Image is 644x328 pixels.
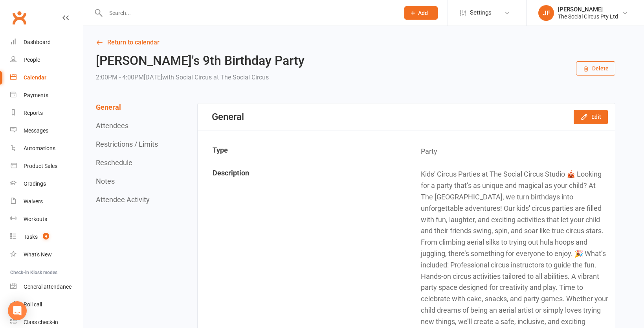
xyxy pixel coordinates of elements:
[96,122,128,130] button: Attendees
[24,251,52,258] div: What's New
[24,301,42,308] div: Roll call
[10,51,83,69] a: People
[10,69,83,87] a: Calendar
[24,284,72,290] div: General attendance
[24,39,51,45] div: Dashboard
[10,87,83,104] a: Payments
[10,228,83,246] a: Tasks 4
[404,6,438,20] button: Add
[558,13,618,20] div: The Social Circus Pty Ltd
[24,127,48,134] div: Messages
[24,234,38,240] div: Tasks
[213,74,269,81] span: at The Social Circus
[538,5,554,21] div: JF
[24,110,43,116] div: Reports
[10,246,83,264] a: What's New
[10,175,83,193] a: Gradings
[43,233,49,240] span: 4
[10,193,83,210] a: Waivers
[212,111,244,122] div: General
[10,104,83,122] a: Reports
[418,10,428,16] span: Add
[96,54,305,68] h2: [PERSON_NAME]'s 9th Birthday Party
[8,301,27,320] div: Open Intercom Messenger
[96,72,305,83] div: 2:00PM - 4:00PM[DATE]
[10,296,83,313] a: Roll call
[198,140,406,163] td: Type
[10,140,83,157] a: Automations
[96,195,150,204] button: Attendee Activity
[10,210,83,228] a: Workouts
[10,122,83,140] a: Messages
[470,4,492,22] span: Settings
[24,163,57,169] div: Product Sales
[96,103,121,111] button: General
[96,177,115,185] button: Notes
[24,145,55,151] div: Automations
[574,110,608,124] button: Edit
[10,33,83,51] a: Dashboard
[24,319,58,325] div: Class check-in
[10,278,83,296] a: General attendance kiosk mode
[96,37,615,48] a: Return to calendar
[24,198,43,205] div: Waivers
[10,157,83,175] a: Product Sales
[576,61,615,76] button: Delete
[103,7,394,18] input: Search...
[24,216,47,222] div: Workouts
[96,158,132,167] button: Reschedule
[24,181,46,187] div: Gradings
[162,74,212,81] span: with Social Circus
[24,57,40,63] div: People
[24,74,46,81] div: Calendar
[9,8,29,28] a: Clubworx
[407,140,614,163] td: Party
[558,6,618,13] div: [PERSON_NAME]
[24,92,48,98] div: Payments
[96,140,158,148] button: Restrictions / Limits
